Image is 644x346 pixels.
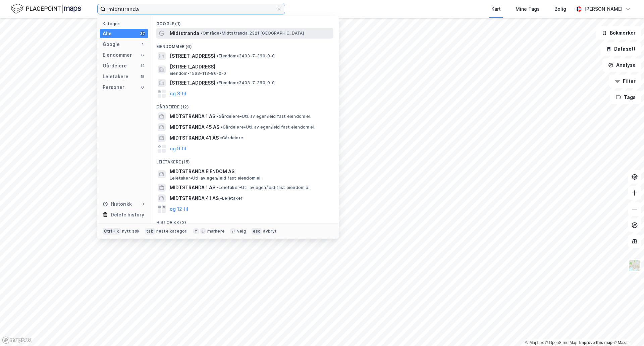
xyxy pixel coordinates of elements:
span: • [201,31,203,36]
div: markere [207,229,225,234]
div: Personer [103,83,124,91]
div: tab [145,228,155,235]
div: 0 [140,85,145,90]
a: OpenStreetMap [545,340,578,345]
span: • [217,53,219,58]
div: Bolig [554,5,566,13]
span: MIDTSTRANDA 1 AS [170,184,215,192]
span: Område • Midtstranda, 2321 [GEOGRAPHIC_DATA] [201,31,304,36]
div: Kontrollprogram for chat [610,314,644,346]
div: Kart [491,5,501,13]
div: avbryt [263,229,277,234]
input: Søk på adresse, matrikkel, gårdeiere, leietakere eller personer [106,4,277,14]
span: Leietaker [220,196,243,201]
div: esc [252,228,262,235]
span: • [217,114,219,119]
div: Gårdeiere (12) [151,99,339,111]
div: Kategori [103,21,148,26]
div: nytt søk [122,229,140,234]
div: Google [103,40,120,48]
div: Leietakere (15) [151,154,339,166]
span: MIDTSTRANDA 45 AS [170,123,219,131]
a: Mapbox [525,340,544,345]
span: Gårdeiere • Utl. av egen/leid fast eiendom el. [217,114,311,119]
button: og 9 til [170,145,186,153]
span: Leietaker • Utl. av egen/leid fast eiendom el. [170,176,262,181]
button: Analyse [602,58,641,72]
div: 3 [140,201,145,207]
div: Google (1) [151,16,339,28]
span: MIDTSTRANDA 1 AS [170,112,215,120]
iframe: Chat Widget [610,314,644,346]
img: logo.f888ab2527a4732fd821a326f86c7f29.svg [11,3,81,15]
div: 1 [140,42,145,47]
span: Eiendom • 3403-7-360-0-0 [217,80,275,86]
span: [STREET_ADDRESS] [170,63,331,71]
a: Mapbox homepage [2,336,32,344]
div: Eiendommer [103,51,132,59]
div: 12 [140,63,145,68]
button: Filter [609,75,641,88]
span: • [217,80,219,85]
div: Historikk (3) [151,214,339,227]
span: Eiendom • 3403-7-360-0-0 [217,53,275,59]
span: • [220,135,222,140]
div: 6 [140,52,145,58]
span: MIDTSTRANDA 41 AS [170,194,219,202]
span: Gårdeiere • Utl. av egen/leid fast eiendom el. [221,125,315,130]
button: Bokmerker [596,26,641,40]
div: Historikk [103,200,132,208]
span: • [217,185,219,190]
div: Gårdeiere [103,62,127,70]
button: Tags [610,91,641,104]
span: [STREET_ADDRESS] [170,79,215,87]
img: Z [628,259,641,272]
span: [STREET_ADDRESS] [170,52,215,60]
span: MIDTSTRANDA 41 AS [170,134,219,142]
div: Alle [103,30,112,38]
div: neste kategori [156,229,188,234]
span: Eiendom • 1563-113-86-0-0 [170,71,226,76]
span: Gårdeiere [220,135,243,141]
span: • [221,125,223,130]
div: Mine Tags [516,5,540,13]
span: • [220,196,222,201]
span: Leietaker • Utl. av egen/leid fast eiendom el. [217,185,311,190]
div: Leietakere [103,72,128,81]
button: Datasett [600,42,641,56]
div: 37 [140,31,145,36]
span: Midtstranda [170,29,199,37]
div: Delete history [111,211,144,219]
div: 15 [140,74,145,79]
div: Ctrl + k [103,228,121,235]
button: og 12 til [170,205,188,213]
span: MIDTSTRANDA EIENDOM AS [170,167,331,176]
div: Eiendommer (6) [151,39,339,51]
button: og 3 til [170,90,186,98]
div: velg [237,229,246,234]
div: [PERSON_NAME] [584,5,623,13]
a: Improve this map [579,340,612,345]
